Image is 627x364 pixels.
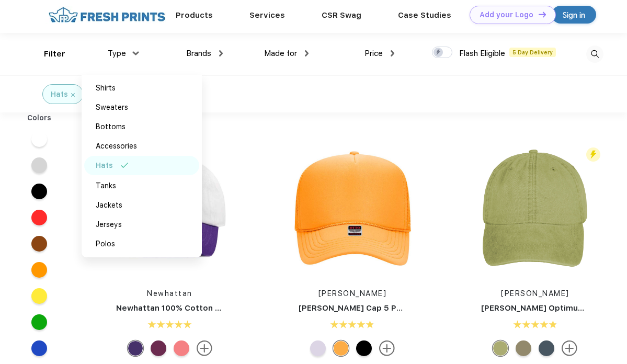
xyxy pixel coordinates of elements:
[132,51,139,55] img: dropdown.png
[197,340,212,356] img: more.svg
[509,48,556,57] span: 5 Day Delivery
[562,340,577,356] img: more.svg
[516,340,531,356] div: Cactus
[128,340,143,356] div: White Purple
[147,289,192,298] a: Newhattan
[19,112,60,123] div: Colors
[186,49,211,58] span: Brands
[176,10,213,20] a: Products
[465,139,605,278] img: func=resize&h=266
[96,200,122,211] div: Jackets
[71,93,75,97] img: filter_cancel.svg
[96,238,115,249] div: Polos
[51,89,68,100] div: Hats
[283,139,422,278] img: func=resize&h=266
[44,48,65,60] div: Filter
[264,49,297,58] span: Made for
[539,12,546,17] img: DT
[96,141,137,152] div: Accessories
[108,49,126,58] span: Type
[493,340,508,356] div: Apple
[96,102,128,113] div: Sweaters
[96,180,116,191] div: Tanks
[96,160,113,171] div: Hats
[364,49,383,58] span: Price
[116,303,291,313] a: Newhattan 100% Cotton Stone Washed Cap
[151,340,166,356] div: White Mulberry
[96,121,126,132] div: Bottoms
[305,50,309,56] img: dropdown.png
[96,83,116,94] div: Shirts
[563,9,585,21] div: Sign in
[501,289,569,298] a: [PERSON_NAME]
[459,49,505,58] span: Flash Eligible
[391,50,394,56] img: dropdown.png
[333,340,349,356] div: Gold
[299,303,553,313] a: [PERSON_NAME] Cap 5 Panel Mid Profile Mesh Back Trucker Hat
[219,50,223,56] img: dropdown.png
[539,340,554,356] div: Navy
[96,219,122,230] div: Jerseys
[552,6,596,24] a: Sign in
[318,289,387,298] a: [PERSON_NAME]
[174,340,189,356] div: White Coral
[379,340,395,356] img: more.svg
[356,340,372,356] div: Black
[586,147,600,162] img: flash_active_toggle.svg
[586,45,603,63] img: desktop_search.svg
[45,6,168,24] img: fo%20logo%202.webp
[310,340,326,356] div: Red Wht Red
[121,163,129,168] img: filter_selected.svg
[480,10,533,19] div: Add your Logo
